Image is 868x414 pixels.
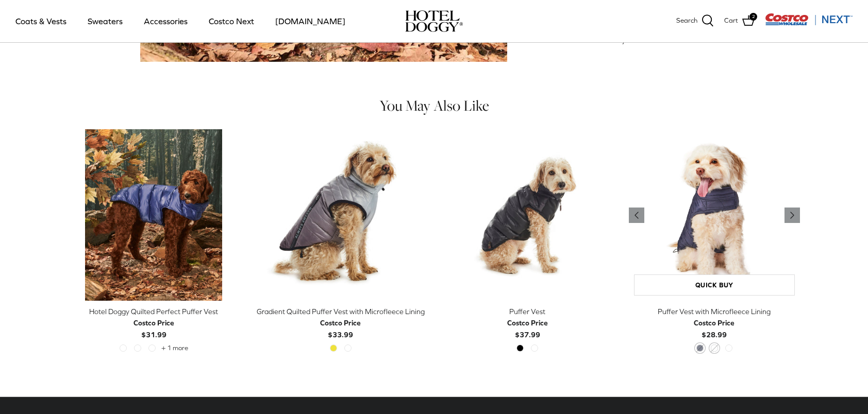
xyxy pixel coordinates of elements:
[135,4,197,39] a: Accessories
[784,208,800,223] a: Previous
[68,306,240,317] div: Hotel Doggy Quilted Perfect Puffer Vest
[634,274,795,296] a: Quick buy
[199,4,263,39] a: Costco Next
[6,4,76,39] a: Coats & Vests
[405,10,463,32] img: hoteldoggycom
[255,306,427,317] div: Gradient Quilted Puffer Vest with Microfleece Lining
[629,306,800,317] div: Puffer Vest with Microfleece Lining
[255,129,427,301] a: Gradient Quilted Puffer Vest with Microfleece Lining
[676,15,697,26] span: Search
[442,129,613,301] a: Puffer Vest
[765,13,853,26] img: Costco Next
[507,317,548,338] b: $37.99
[266,4,355,39] a: [DOMAIN_NAME]
[694,317,735,338] b: $28.99
[133,317,174,329] div: Costco Price
[694,317,735,329] div: Costco Price
[161,344,188,352] span: + 1 more
[442,306,613,317] div: Puffer Vest
[405,10,463,32] a: hoteldoggy.com hoteldoggycom
[320,317,361,329] div: Costco Price
[507,317,548,329] div: Costco Price
[629,208,644,223] a: Previous
[765,20,853,27] a: Visit Costco Next
[133,317,174,338] b: $31.99
[724,14,755,28] a: Cart 2
[78,4,132,39] a: Sweaters
[629,129,800,301] a: Puffer Vest with Microfleece Lining
[68,98,800,114] h4: You May Also Like
[749,13,757,21] span: 2
[676,14,714,28] a: Search
[724,15,738,26] span: Cart
[255,306,427,340] a: Gradient Quilted Puffer Vest with Microfleece Lining Costco Price$33.99
[442,306,613,340] a: Puffer Vest Costco Price$37.99
[320,317,361,338] b: $33.99
[629,306,800,340] a: Puffer Vest with Microfleece Lining Costco Price$28.99
[68,129,240,301] a: Hotel Doggy Quilted Perfect Puffer Vest
[68,306,240,340] a: Hotel Doggy Quilted Perfect Puffer Vest Costco Price$31.99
